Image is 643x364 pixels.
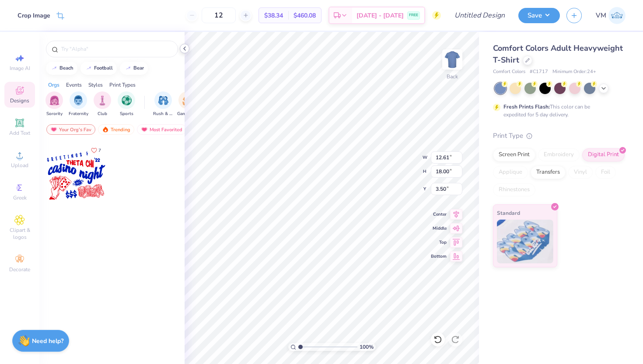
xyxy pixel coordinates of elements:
[46,124,95,135] div: Your Org's Fav
[120,62,148,75] button: bear
[50,126,57,133] img: most_fav.gif
[46,111,63,117] span: Sorority
[69,111,88,117] span: Fraternity
[538,148,580,161] div: Embroidery
[133,66,144,70] div: bear
[596,7,626,24] a: VM
[49,95,59,105] img: Sorority Image
[125,66,132,71] img: trend_line.gif
[60,45,172,53] input: Try "Alpha"
[182,95,192,105] img: Game Day Image
[595,166,616,179] div: Foil
[431,253,447,259] span: Bottom
[444,51,461,68] img: Back
[9,129,30,136] span: Add Text
[493,183,535,196] div: Rhinestones
[11,162,28,169] span: Upload
[46,62,77,75] button: beach
[94,91,111,117] div: filter for Club
[568,166,593,179] div: Vinyl
[13,194,27,201] span: Greek
[102,126,109,133] img: trending.gif
[264,11,283,20] span: $38.34
[10,97,29,104] span: Designs
[153,91,173,117] button: filter button
[503,103,611,119] div: This color can be expedited for 5 day delivery.
[530,68,548,76] span: # C1717
[493,43,623,65] span: Comfort Colors Adult Heavyweight T-Shirt
[48,81,59,89] div: Orgs
[118,91,135,117] button: filter button
[447,73,458,80] div: Back
[153,111,173,117] span: Rush & Bid
[409,12,418,18] span: FREE
[518,8,560,23] button: Save
[10,65,30,72] span: Image AI
[59,66,73,70] div: beach
[73,95,83,105] img: Fraternity Image
[497,208,520,217] span: Standard
[356,11,404,20] span: [DATE] - [DATE]
[177,111,197,117] span: Game Day
[98,111,107,117] span: Club
[80,62,117,75] button: football
[493,68,525,76] span: Comfort Colors
[431,211,447,217] span: Center
[69,91,88,117] button: filter button
[94,91,111,117] button: filter button
[503,103,550,110] strong: Fresh Prints Flash:
[202,7,236,23] input: – –
[66,81,82,89] div: Events
[94,66,113,70] div: football
[109,81,136,89] div: Print Types
[360,343,374,351] span: 100 %
[98,148,101,153] span: 7
[137,124,186,135] div: Most Favorited
[32,337,63,345] strong: Need help?
[118,91,135,117] div: filter for Sports
[45,91,63,117] div: filter for Sorority
[87,144,105,156] button: Like
[69,91,88,117] div: filter for Fraternity
[98,95,107,105] img: Club Image
[552,68,596,76] span: Minimum Order: 24 +
[17,11,50,20] div: Crop Image
[493,166,528,179] div: Applique
[431,239,447,245] span: Top
[493,131,626,141] div: Print Type
[596,10,606,21] span: VM
[122,95,132,105] img: Sports Image
[493,148,535,161] div: Screen Print
[4,227,35,241] span: Clipart & logos
[497,220,553,263] img: Standard
[431,225,447,231] span: Middle
[153,91,173,117] div: filter for Rush & Bid
[88,81,103,89] div: Styles
[45,91,63,117] button: filter button
[85,66,92,71] img: trend_line.gif
[582,148,625,161] div: Digital Print
[158,95,168,105] img: Rush & Bid Image
[141,126,148,133] img: most_fav.gif
[177,91,197,117] button: filter button
[447,7,512,24] input: Untitled Design
[294,11,316,20] span: $460.08
[177,91,197,117] div: filter for Game Day
[531,166,566,179] div: Transfers
[608,7,626,24] img: Victoria Major
[9,266,30,273] span: Decorate
[51,66,58,71] img: trend_line.gif
[120,111,133,117] span: Sports
[98,124,134,135] div: Trending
